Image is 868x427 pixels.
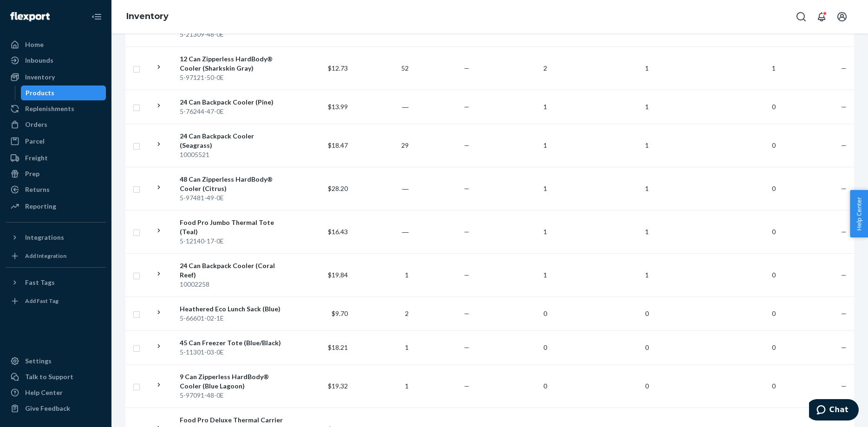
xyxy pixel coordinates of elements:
[792,7,810,26] button: Open Search Box
[540,141,551,149] span: 1
[180,304,287,314] div: Heathered Eco Lunch Sack (Blue)
[180,131,287,150] div: 24 Can Backpack Cooler (Seagrass)
[464,343,470,351] span: —
[87,7,106,26] button: Close Navigation
[6,354,106,368] a: Settings
[180,54,287,73] div: 12 Can Zipperless HardBody® Cooler (Sharkskin Gray)
[6,385,106,400] a: Help Center
[328,64,348,72] span: $12.73
[841,228,847,236] span: —
[6,369,106,384] button: Talk to Support
[540,309,551,317] span: 0
[768,228,779,236] span: 0
[180,280,287,289] div: 10002258
[328,103,348,111] span: $13.99
[25,169,39,178] div: Prep
[25,104,74,113] div: Replenishments
[25,404,70,413] div: Give Feedback
[6,199,106,214] a: Reporting
[25,278,55,287] div: Fast Tags
[850,190,868,237] button: Help Center
[352,330,412,364] td: 1
[328,228,348,236] span: $16.43
[180,338,287,348] div: 45 Can Freezer Tote (Blue/Black)
[540,64,551,72] span: 2
[464,228,470,236] span: —
[841,103,847,111] span: —
[641,228,653,236] span: 1
[540,228,551,236] span: 1
[25,356,52,366] div: Settings
[540,103,551,111] span: 1
[25,297,59,305] div: Add Fast Tag
[6,70,106,85] a: Inventory
[180,236,287,246] div: 5-12140-17-0E
[841,141,847,149] span: —
[6,37,106,52] a: Home
[641,343,653,351] span: 0
[841,271,847,279] span: —
[25,137,45,146] div: Parcel
[540,343,551,351] span: 0
[768,184,779,192] span: 0
[768,343,779,351] span: 0
[180,73,287,82] div: 5-97121-50-0E
[6,275,106,290] button: Fast Tags
[180,391,287,400] div: 5-97091-48-0E
[768,382,779,390] span: 0
[464,64,470,72] span: —
[180,314,287,323] div: 5-66601-02-1E
[6,249,106,263] a: Add Integration
[641,141,653,149] span: 1
[119,3,176,30] ol: breadcrumbs
[180,372,287,391] div: 9 Can Zipperless HardBody® Cooler (Blue Lagoon)
[464,309,470,317] span: —
[841,382,847,390] span: —
[841,184,847,192] span: —
[768,271,779,279] span: 0
[464,271,470,279] span: —
[352,253,412,296] td: 1
[809,399,859,422] iframe: Opens a widget where you can chat to one of our agents
[641,64,653,72] span: 1
[464,141,470,149] span: —
[25,252,66,260] div: Add Integration
[540,271,551,279] span: 1
[6,53,106,68] a: Inbounds
[6,117,106,132] a: Orders
[332,309,348,317] span: $9.70
[10,12,50,21] img: Flexport logo
[328,343,348,351] span: $18.21
[641,309,653,317] span: 0
[841,309,847,317] span: —
[540,382,551,390] span: 0
[352,296,412,330] td: 2
[25,120,47,129] div: Orders
[841,343,847,351] span: —
[641,382,653,390] span: 0
[6,101,106,116] a: Replenishments
[352,46,412,90] td: 52
[6,134,106,149] a: Parcel
[641,184,653,192] span: 1
[180,193,287,203] div: 5-97481-49-0E
[180,175,287,193] div: 48 Can Zipperless HardBody® Cooler (Citrus)
[464,382,470,390] span: —
[25,233,64,242] div: Integrations
[464,103,470,111] span: —
[841,64,847,72] span: —
[768,103,779,111] span: 0
[352,364,412,407] td: 1
[352,210,412,253] td: ―
[180,98,287,107] div: 24 Can Backpack Cooler (Pine)
[180,30,287,39] div: 5-21309-48-0E
[352,167,412,210] td: ―
[540,184,551,192] span: 1
[833,7,851,26] button: Open account menu
[352,124,412,167] td: 29
[6,294,106,309] a: Add Fast Tag
[6,401,106,416] button: Give Feedback
[25,185,50,194] div: Returns
[180,261,287,280] div: 24 Can Backpack Cooler (Coral Reef)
